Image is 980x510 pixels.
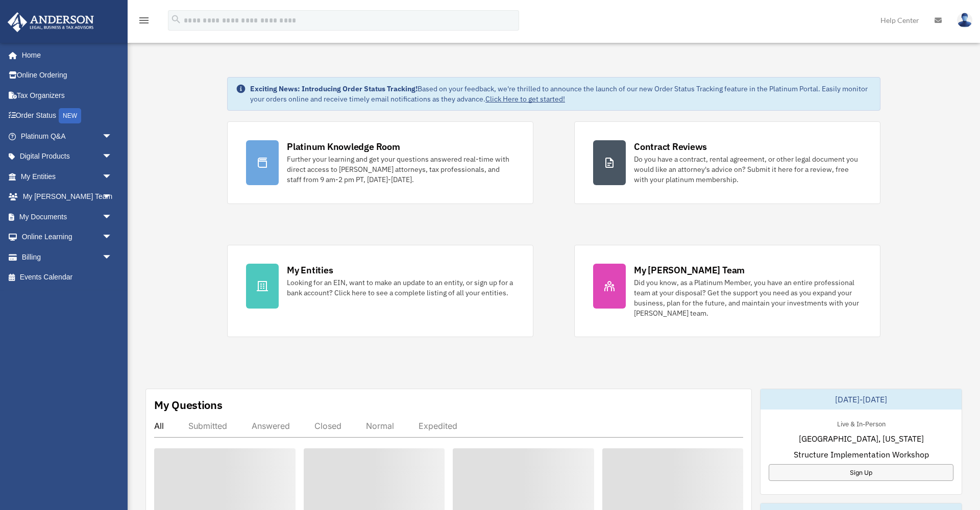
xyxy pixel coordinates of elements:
a: My Documentsarrow_drop_down [7,207,128,227]
a: Online Ordering [7,65,128,86]
a: Digital Productsarrow_drop_down [7,146,128,167]
div: My Questions [154,397,223,413]
span: arrow_drop_down [102,146,122,167]
div: Do you have a contract, rental agreement, or other legal document you would like an attorney's ad... [634,154,862,185]
span: arrow_drop_down [102,207,122,227]
strong: Exciting News: Introducing Order Status Tracking! [250,84,418,93]
div: Normal [366,421,394,431]
div: Live & In-Person [829,418,894,428]
a: Home [7,45,122,65]
div: NEW [59,108,81,123]
span: arrow_drop_down [102,126,122,147]
div: Platinum Knowledge Room [287,140,400,153]
div: Further your learning and get your questions answered real-time with direct access to [PERSON_NAM... [287,154,514,185]
a: Click Here to get started! [485,94,565,104]
a: Platinum Q&Aarrow_drop_down [7,126,128,146]
div: Closed [314,421,341,431]
div: Based on your feedback, we're thrilled to announce the launch of our new Order Status Tracking fe... [250,84,872,104]
a: Events Calendar [7,267,128,288]
div: My Entities [287,264,333,276]
i: search [170,14,182,25]
div: Looking for an EIN, want to make an update to an entity, or sign up for a bank account? Click her... [287,277,514,298]
div: Did you know, as a Platinum Member, you have an entire professional team at your disposal? Get th... [634,277,862,318]
i: menu [138,14,150,27]
div: Answered [252,421,290,431]
a: Billingarrow_drop_down [7,247,128,267]
img: User Pic [957,13,972,28]
div: All [154,421,164,431]
a: Order StatusNEW [7,106,128,126]
a: My [PERSON_NAME] Teamarrow_drop_down [7,187,128,207]
a: Contract Reviews Do you have a contract, rental agreement, or other legal document you would like... [574,121,880,204]
img: Anderson Advisors Platinum Portal [5,12,97,32]
a: My Entities Looking for an EIN, want to make an update to an entity, or sign up for a bank accoun... [227,245,533,337]
span: arrow_drop_down [102,166,122,187]
span: arrow_drop_down [102,227,122,248]
span: [GEOGRAPHIC_DATA], [US_STATE] [799,432,924,445]
span: arrow_drop_down [102,247,122,268]
div: Expedited [419,421,457,431]
div: My [PERSON_NAME] Team [634,264,745,276]
span: Structure Implementation Workshop [794,448,929,461]
a: menu [138,18,150,27]
a: Online Learningarrow_drop_down [7,227,128,247]
span: arrow_drop_down [102,187,122,208]
a: Sign Up [769,464,953,481]
a: Platinum Knowledge Room Further your learning and get your questions answered real-time with dire... [227,121,533,204]
a: Tax Organizers [7,85,128,106]
a: My Entitiesarrow_drop_down [7,166,128,187]
div: [DATE]-[DATE] [761,389,962,410]
div: Submitted [188,421,227,431]
a: My [PERSON_NAME] Team Did you know, as a Platinum Member, you have an entire professional team at... [574,245,880,337]
div: Contract Reviews [634,140,707,153]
